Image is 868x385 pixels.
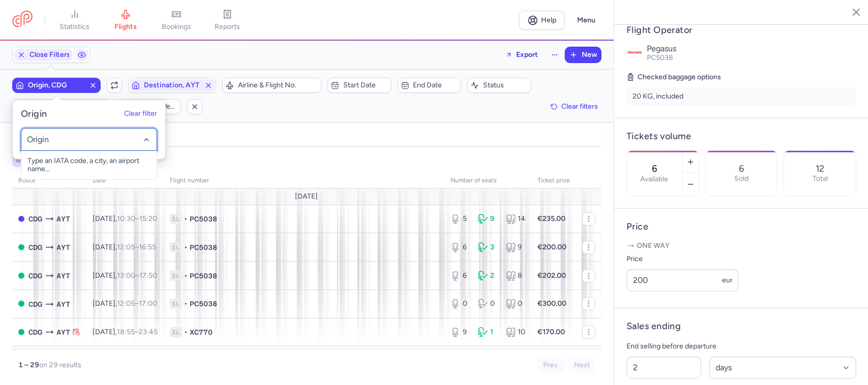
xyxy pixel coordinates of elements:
span: on 29 results [39,361,81,369]
span: flights [114,22,137,31]
h4: Tickets volume [626,131,856,142]
input: --- [626,269,738,292]
span: PC5038 [190,214,217,224]
p: Sold [734,175,749,183]
span: – [117,299,157,308]
th: Ticket price [531,173,576,188]
th: number of seats [444,173,531,188]
div: 6 [451,242,470,252]
h4: Sales ending [626,320,681,332]
span: • [184,327,188,337]
h4: Price [626,221,856,233]
time: 18:55 [117,328,135,336]
button: End date [398,78,462,93]
p: Total [813,175,828,183]
span: 1L [170,214,182,224]
p: 12 [816,164,824,174]
span: [DATE], [93,299,157,308]
span: – [117,214,157,223]
div: 14 [506,214,525,224]
span: Status [483,81,528,89]
span: PC5038 [190,271,217,281]
span: PC5038 [190,299,217,309]
strong: €200.00 [537,243,566,251]
div: 9 [478,214,497,224]
button: Origin, CDG [12,78,101,93]
span: Export [516,51,538,58]
span: – [117,271,157,280]
span: CDG [28,242,42,253]
span: • [184,299,188,309]
span: • [184,242,188,252]
span: Type an IATA code, a city, an airport name... [21,151,157,179]
time: 15:20 [139,214,157,223]
a: bookings [151,9,202,31]
img: Pegasus logo [626,44,643,60]
span: PC5038 [647,53,673,62]
span: reports [215,22,240,31]
div: 5 [451,214,470,224]
a: statistics [49,9,100,31]
span: Help [542,16,557,24]
span: – [117,328,158,336]
div: 1 [478,327,497,337]
span: 1L [170,299,182,309]
strong: €170.00 [537,328,565,336]
span: [DATE], [93,271,157,280]
time: 23:45 [139,328,158,336]
a: reports [202,9,253,31]
button: Prev. [537,358,564,373]
div: 3 [478,242,497,252]
span: eur [722,276,733,284]
span: AYT [56,327,70,338]
a: CitizenPlane red outlined logo [12,11,33,29]
th: route [12,173,86,188]
span: [DATE] [295,192,318,201]
span: CDG [28,299,42,310]
strong: 1 – 29 [18,361,39,369]
span: Antalya, Antalya, Turkey [56,213,70,224]
button: Start date [327,78,392,93]
strong: €202.00 [537,271,566,280]
p: End selling before departure [626,340,856,352]
span: AYT [56,242,70,253]
input: -searchbox [26,134,151,145]
span: origin: CDG [16,155,53,165]
time: 17:50 [139,271,157,280]
span: – [117,243,156,251]
span: CDG [28,270,42,281]
span: • [184,214,188,224]
span: Start date [343,81,388,89]
span: statistics [60,22,90,31]
button: New [565,47,601,62]
span: OPEN [18,244,24,250]
button: Export [499,47,545,63]
th: date [86,173,164,188]
label: Available [640,175,668,183]
th: Flight number [164,173,444,188]
button: Menu [571,11,602,30]
input: ## [626,357,701,379]
div: 8 [506,271,525,281]
div: 9 [506,242,525,252]
h4: Flight Operator [626,24,856,36]
span: [DATE], [93,328,158,336]
strong: €300.00 [537,299,566,308]
span: AYT [56,299,70,310]
p: 6 [739,164,744,174]
span: 1L [170,271,182,281]
a: Help [519,11,565,30]
span: [DATE], [93,214,157,223]
time: 10:30 [117,214,135,223]
button: Destination, AYT [128,78,217,93]
p: One way [626,241,856,251]
time: 17:00 [139,299,157,308]
span: PC5038 [190,242,217,252]
button: Clear filters [547,99,602,114]
button: Close Filters [13,47,74,62]
span: Destination, AYT [144,81,201,89]
span: Close Filters [29,51,70,59]
h5: Origin [21,108,47,120]
div: 6 [451,271,470,281]
span: New [582,51,597,59]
